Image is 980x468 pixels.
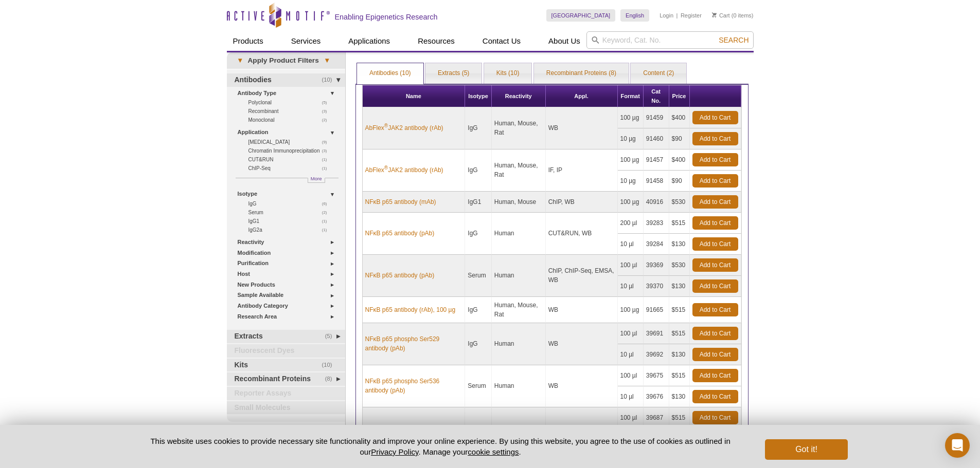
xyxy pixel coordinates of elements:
td: $130 [669,234,690,255]
a: About Us [542,31,586,51]
td: $130 [669,276,690,297]
a: Add to Cart [692,348,738,361]
span: (2) [322,116,333,124]
a: Reporter Assays [227,387,345,400]
img: Your Cart [712,12,717,17]
span: ▾ [319,56,335,65]
a: Add to Cart [692,390,738,403]
th: Isotype [465,85,492,107]
a: Add to Cart [692,327,738,340]
a: Services [285,31,327,51]
span: (1) [322,164,333,173]
td: 100 µg [618,297,644,323]
a: Extracts (5) [425,63,482,84]
a: Sample Available [238,290,339,301]
td: 100 µl [618,407,644,428]
a: Applications [342,31,396,51]
td: IgG [465,107,492,149]
span: More [311,174,322,183]
h2: Enabling Epigenetics Research [335,12,438,22]
a: AbFlex®JAK2 antibody (rAb) [365,165,443,175]
sup: ® [384,165,388,171]
a: NFκB p100 antibody (pAb) [365,423,438,433]
div: Open Intercom Messenger [945,433,970,458]
td: 100 µl [618,255,644,276]
td: IgG [465,149,492,192]
td: 10 µg [618,171,644,192]
td: 39675 [644,365,669,386]
td: 100 µg [618,107,644,128]
td: 100 µg [618,149,644,171]
a: Small Molecules [227,401,345,415]
a: ▾Apply Product Filters▾ [227,52,345,69]
td: WB [546,323,618,365]
a: Cart [712,12,730,19]
a: [GEOGRAPHIC_DATA] [546,9,616,22]
a: Fluorescent Dyes [227,344,345,358]
td: WB [546,297,618,323]
a: Add to Cart [692,132,738,145]
td: 39691 [644,323,669,344]
td: WB [546,107,618,149]
td: WB [546,365,618,407]
button: cookie settings [468,447,519,456]
td: 91459 [644,107,669,128]
td: IgG1 [465,192,492,213]
td: Human [492,323,546,365]
a: More [308,178,325,183]
span: (1) [322,155,333,164]
button: Got it! [765,439,847,460]
span: (10) [322,73,338,87]
a: Antibody Type [238,88,339,99]
td: Human [492,365,546,407]
td: 91460 [644,128,669,149]
td: $90 [669,128,690,149]
a: English [620,9,649,22]
a: (2)Serum [248,208,333,217]
th: Cat No. [644,85,669,107]
a: Resources [412,31,461,51]
a: New Products [238,279,339,290]
span: (10) [322,359,338,372]
a: (5)Extracts [227,330,345,343]
a: (1)IgG2a [248,226,333,234]
a: Modification [238,248,339,258]
a: Host [238,269,339,279]
a: Add to Cart [692,111,738,124]
a: NFκB p65 antibody (rAb), 100 µg [365,305,456,314]
span: (1) [322,226,333,234]
td: 10 µl [618,344,644,365]
td: $515 [669,407,690,428]
td: 91665 [644,297,669,323]
a: Add to Cart [692,237,738,251]
a: (10)Antibodies [227,73,345,87]
input: Keyword, Cat. No. [586,31,754,49]
a: (9)[MEDICAL_DATA] [248,138,333,146]
a: Add to Cart [692,279,738,293]
td: 39687 [644,407,669,428]
sup: ® [384,123,388,128]
a: Contact Us [476,31,527,51]
td: Human, Mouse [492,192,546,213]
a: NFκB p65 phospho Ser536 antibody (pAb) [365,377,462,395]
td: 10 µl [618,276,644,297]
a: Isotype [238,189,339,199]
a: (3)Chromatin Immunoprecipitation [248,146,333,155]
span: (3) [322,107,333,116]
a: Add to Cart [692,258,738,272]
td: $530 [669,192,690,213]
td: $530 [669,255,690,276]
td: ChIP, ChIP-Seq, EMSA, WB [546,255,618,297]
a: Add to Cart [692,411,738,424]
td: Human [492,213,546,255]
th: Appl. [546,85,618,107]
p: This website uses cookies to provide necessary site functionality and improve your online experie... [133,436,749,457]
td: $400 [669,107,690,128]
a: Add to Cart [692,153,738,166]
a: Antibodies (10) [357,63,423,84]
td: 10 µg [618,128,644,149]
a: Reactivity [238,237,339,248]
a: Antibody Category [238,301,339,311]
td: $515 [669,213,690,234]
a: Privacy Policy [371,447,418,456]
